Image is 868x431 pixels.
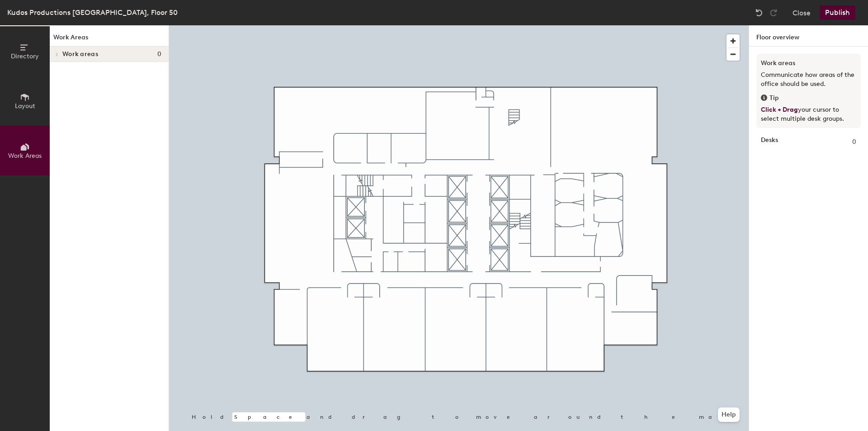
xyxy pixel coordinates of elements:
button: Publish [820,5,855,20]
span: Work areas [62,51,98,58]
strong: Desks [761,137,778,147]
span: 0 [852,137,856,147]
span: 0 [157,51,161,58]
h1: Work Areas [50,33,169,47]
p: your cursor to select multiple desk groups. [761,105,856,123]
span: Directory [11,52,39,60]
h3: Work areas [761,58,856,68]
p: Communicate how areas of the office should be used. [761,71,856,89]
span: Layout [15,102,35,110]
img: Redo [769,8,778,17]
button: Help [718,407,740,422]
button: Close [793,5,811,20]
span: Work Areas [8,152,42,160]
div: Tip [761,93,856,103]
span: Click + Drag [761,106,798,114]
img: Undo [755,8,764,17]
div: Kudos Productions [GEOGRAPHIC_DATA], Floor 50 [7,7,178,18]
h1: Floor overview [749,25,868,47]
